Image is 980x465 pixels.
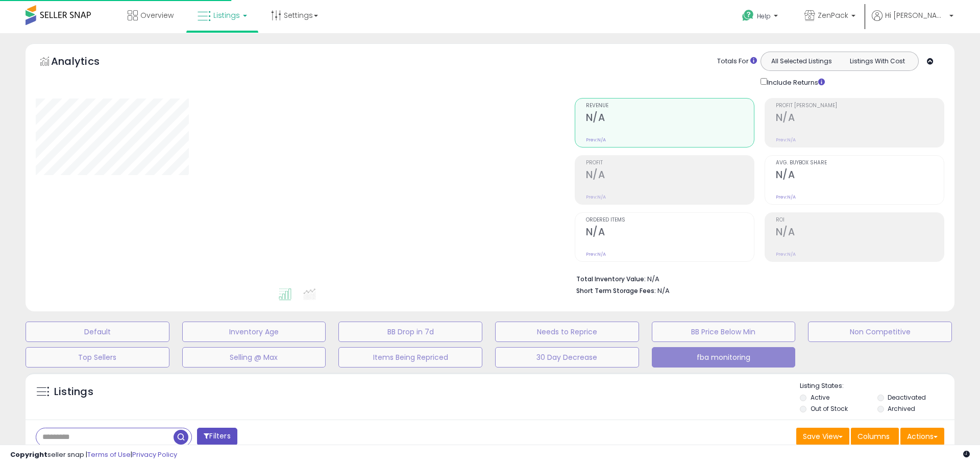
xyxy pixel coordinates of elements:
[652,347,796,368] button: fba monitoring
[818,10,848,20] span: ZenPack
[586,251,606,257] small: Prev: N/A
[140,10,174,20] span: Overview
[764,55,840,68] button: All Selected Listings
[586,194,606,200] small: Prev: N/A
[776,226,944,240] h2: N/A
[586,226,754,240] h2: N/A
[10,450,47,459] strong: Copyright
[776,103,944,109] span: Profit [PERSON_NAME]
[657,286,670,296] span: N/A
[652,322,796,342] button: BB Price Below Min
[10,450,177,460] div: seller snap | |
[776,217,944,223] span: ROI
[717,57,757,66] div: Totals For
[26,322,169,342] button: Default
[586,137,606,143] small: Prev: N/A
[742,9,754,22] i: Get Help
[495,347,639,368] button: 30 Day Decrease
[776,169,944,183] h2: N/A
[182,322,326,342] button: Inventory Age
[808,322,952,342] button: Non Competitive
[51,54,119,71] h5: Analytics
[495,322,639,342] button: Needs to Reprice
[885,10,946,20] span: Hi [PERSON_NAME]
[734,2,788,33] a: Help
[776,137,796,143] small: Prev: N/A
[586,112,754,126] h2: N/A
[872,10,953,33] a: Hi [PERSON_NAME]
[776,112,944,126] h2: N/A
[586,160,754,166] span: Profit
[576,272,937,284] li: N/A
[776,160,944,166] span: Avg. Buybox Share
[576,286,656,295] b: Short Term Storage Fees:
[182,347,326,368] button: Selling @ Max
[776,194,796,200] small: Prev: N/A
[338,322,482,342] button: BB Drop in 7d
[753,76,837,88] div: Include Returns
[586,217,754,223] span: Ordered Items
[839,55,915,68] button: Listings With Cost
[338,347,482,368] button: Items Being Repriced
[576,275,646,283] b: Total Inventory Value:
[213,10,240,20] span: Listings
[586,103,754,109] span: Revenue
[757,12,771,20] span: Help
[26,347,169,368] button: Top Sellers
[586,169,754,183] h2: N/A
[776,251,796,257] small: Prev: N/A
